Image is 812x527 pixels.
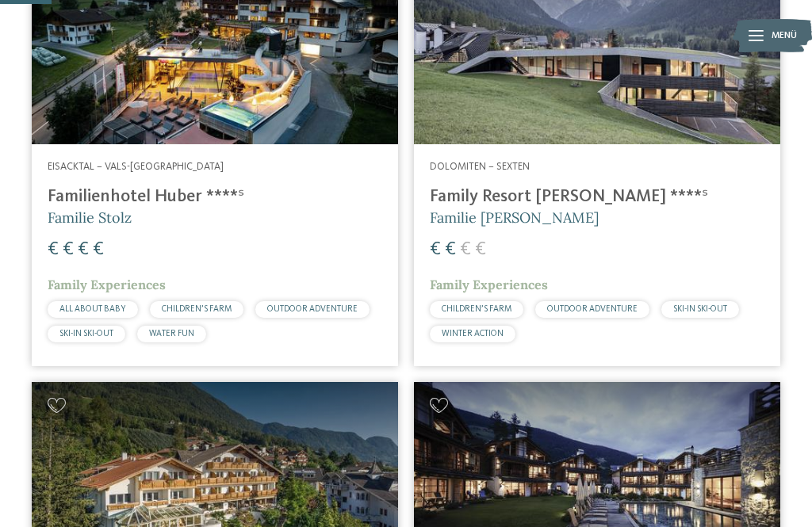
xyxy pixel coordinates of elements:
span: € [460,240,471,259]
h4: Family Resort [PERSON_NAME] ****ˢ [430,186,764,207]
span: Eisacktal – Vals-[GEOGRAPHIC_DATA] [48,162,224,172]
span: € [48,240,59,259]
span: € [78,240,89,259]
span: Familie Stolz [48,208,132,227]
span: Family Experiences [430,277,548,292]
span: WATER FUN [149,330,194,338]
span: SKI-IN SKI-OUT [673,305,727,314]
span: Family Experiences [48,277,166,292]
span: € [430,240,441,259]
span: € [475,240,486,259]
span: CHILDREN’S FARM [162,305,232,314]
span: ALL ABOUT BABY [59,305,126,314]
span: € [63,240,74,259]
span: € [93,240,104,259]
span: € [445,240,456,259]
span: Dolomiten – Sexten [430,162,530,172]
img: Familienhotels Südtirol [733,16,812,55]
h4: Familienhotel Huber ****ˢ [48,186,382,207]
span: CHILDREN’S FARM [442,305,511,314]
span: Menü [772,29,797,43]
span: WINTER ACTION [442,330,504,338]
span: OUTDOOR ADVENTURE [267,305,358,314]
span: OUTDOOR ADVENTURE [547,305,638,314]
span: Familie [PERSON_NAME] [430,208,599,227]
span: SKI-IN SKI-OUT [59,330,113,338]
